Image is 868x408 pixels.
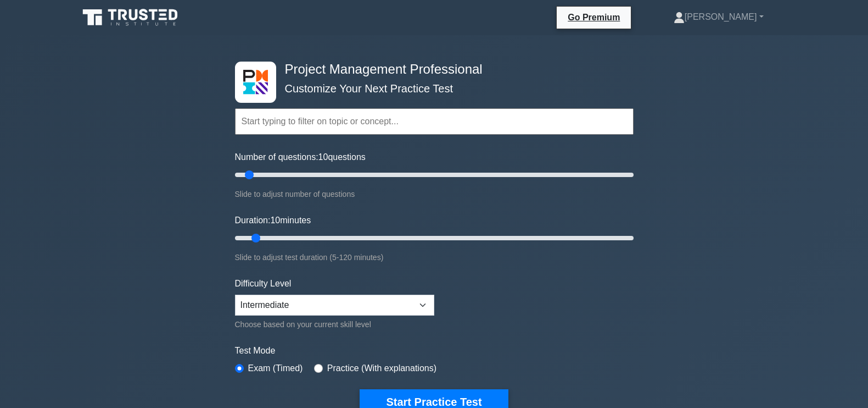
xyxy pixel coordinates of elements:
[561,10,626,24] a: Go Premium
[248,362,303,375] label: Exam (Timed)
[281,62,580,78] h4: Project Management Professional
[235,108,634,135] input: Start typing to filter on topic or concept...
[235,251,634,264] div: Slide to adjust test duration (5-120 minutes)
[235,214,311,227] label: Duration: minutes
[327,362,436,375] label: Practice (With explanations)
[235,151,366,164] label: Number of questions: questions
[270,216,280,225] span: 10
[318,152,328,162] span: 10
[647,6,790,28] a: [PERSON_NAME]
[235,344,634,357] label: Test Mode
[235,277,292,290] label: Difficulty Level
[235,318,434,331] div: Choose based on your current skill level
[235,188,634,201] div: Slide to adjust number of questions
